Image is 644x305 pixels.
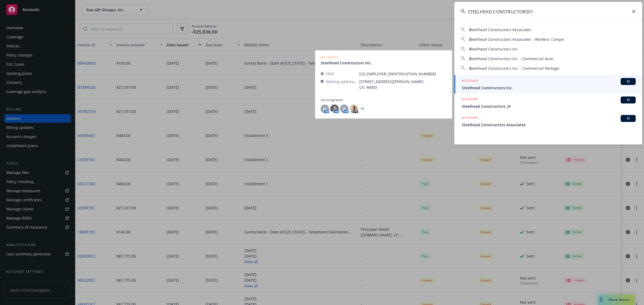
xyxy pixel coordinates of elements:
span: BI [623,98,634,102]
a: ACCOUNTBISteelhead Constructors, JV [454,94,642,112]
a: ACCOUNTBISteelhead Constructors Inc. [454,75,642,94]
span: S [469,66,471,71]
h5: ACCOUNT [462,96,478,103]
span: teelhead Constructors Associates - Workers' Compe [471,37,563,42]
span: S [469,46,471,51]
span: Steelhead Constructors Inc. [462,85,636,91]
span: Steelhead Constructors Associates [462,122,636,128]
span: teelhead Constructors Inc. - Commercial Auto [471,56,553,61]
span: teelhead Constructors Associates [471,27,531,32]
span: S [469,37,471,42]
span: BI [623,79,634,84]
span: teelhead Constructors Inc. - Commercial Package [471,66,559,71]
a: ACCOUNTBISteelhead Constructors Associates [454,112,642,131]
span: teelhead Constructors Inc. [471,46,518,51]
span: BI [623,116,634,121]
h5: ACCOUNT [462,78,478,84]
span: Steelhead Constructors, JV [462,103,636,109]
span: S [469,56,471,61]
span: S [469,27,471,32]
h5: ACCOUNT [462,115,478,121]
input: Search... [454,2,642,21]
